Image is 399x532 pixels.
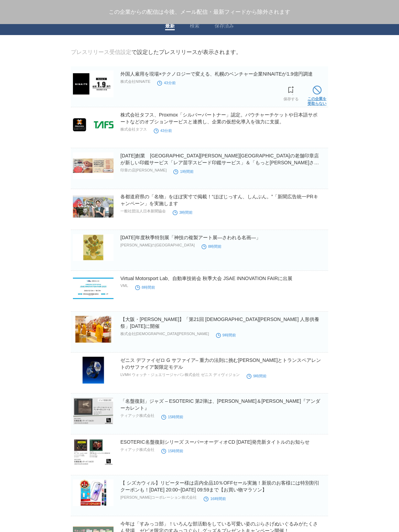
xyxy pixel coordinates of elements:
[120,317,319,329] a: 【大阪・[PERSON_NAME]】「第21回 [DEMOGRAPHIC_DATA][PERSON_NAME] 人形供養祭」[DATE]に開催
[204,497,226,501] time: 16時間前
[73,439,114,465] img: ESOTERIC名盤復刻シリーズ スーパーオーディオCD 12月13日発売新タイトルのお知らせ
[173,169,193,174] time: 1時間前
[120,127,147,132] p: 株式会社タフス
[120,413,154,418] p: ティアック株式会社
[71,49,241,56] div: で設定したプレスリリースが表示されます。
[73,111,114,138] img: 株式会社タフス、Proxmox「シルバーパートナー」認定。バウチャーチケットや日本語サポートなどのオプションサービスと連携し、企業の仮想化導入を強力に支援。
[73,70,114,97] img: 外国人雇用を現場×テクノロジーで変える、札幌のベンチャー企業NINAITEが1.9億円調達
[71,49,131,55] a: プレスリリース受信設定
[120,372,240,377] p: LVMH ウォッチ・ジュエリージャパン株式会社 ゼニス ディヴィジョン
[120,194,318,206] a: 各都道府県の「名物」をほぼ実寸で掲載！“ほぼじっすん、しんぶん。”「新聞広告統一PRキャンペーン」を実施します
[135,285,155,289] time: 8時間前
[173,210,193,214] time: 3時間前
[120,276,292,281] a: Virtual Motorsport Lab、自動車技術会 秋季大会 JSAE INNOVATION FAIRに出展
[120,112,317,124] a: 株式会社タフス、Proxmox「シルバーパートナー」認定。バウチャーチケットや日本語サポートなどのオプションサービスと連携し、企業の仮想化導入を強力に支援。
[120,71,313,77] a: 外国人雇用を現場×テクノロジーで変える、札幌のベンチャー企業NINAITEが1.9億円調達
[308,84,326,106] a: この企業を受取らない
[120,168,166,173] p: 印章の店[PERSON_NAME]
[190,23,199,30] a: 検索
[161,415,183,419] time: 15時間前
[120,447,154,452] p: ティアック株式会社
[120,243,195,248] p: [PERSON_NAME]の[GEOGRAPHIC_DATA]
[283,84,299,101] a: 保存する
[73,275,114,302] img: Virtual Motorsport Lab、自動車技術会 秋季大会 JSAE INNOVATION FAIRに出展
[120,495,197,500] p: [PERSON_NAME]コーポレーション株式会社
[202,244,222,248] time: 8時間前
[120,398,320,411] a: 「名盤復刻」ジャズ – ESOTERIC 第2弾は、[PERSON_NAME]＆[PERSON_NAME]『アンダーカレント』
[216,333,236,337] time: 9時間前
[73,357,114,384] img: ゼニス デファイゼロ G サファイア– 重力の法則に挑むブルーとトランスペアレントのサファイア製限定モデル
[73,152,114,179] img: 明治42年創業 山形県村山市の老舗印章店が新しい印鑑サービス「レア苗字スピード印鑑サービス」＆「もっと佐藤さんシリーズ」を2025年10月15日より店頭および通販で本格スタート
[154,129,172,133] time: 43分前
[73,193,114,220] img: 各都道府県の「名物」をほぼ実寸で掲載！“ほぼじっすん、しんぶん。”「新聞広告統一PRキャンペーン」を実施します
[120,209,166,214] p: 一般社団法人日本新聞協会
[161,449,183,453] time: 15時間前
[73,479,114,506] img: 【 シズカウィル】リピーター様は店内全品10％OFFセール実施！新規のお客様には特別割引クーポンも！10/14 20:00~10/17 09:59まで【お買い物マラソン】
[120,331,209,336] p: 株式会社[DEMOGRAPHIC_DATA][PERSON_NAME]
[73,234,114,261] img: 令和７年度秋季特別展「神技の複製アート展―さわれる名画―」
[120,439,310,445] a: ESOTERIC名盤復刻シリーズ スーパーオーディオCD [DATE]発売新タイトルのお知らせ
[120,284,128,288] p: VML
[215,23,234,30] a: 保存済み
[165,23,175,30] a: 最新
[73,398,114,424] img: 「名盤復刻」ジャズ – ESOTERIC 第2弾は、ビル・エヴァンス＆ジム・ホール『アンダーカレント』
[120,480,320,492] a: 【 シズカウィル】リピーター様は店内全品10％OFFセール実施！新規のお客様には特別割引クーポンも！[DATE] 20:00~[DATE] 09:59まで【お買い物マラソン】
[120,357,321,370] a: ゼニス デファイゼロ G サファイア– 重力の法則に挑む[PERSON_NAME]とトランスペアレントのサファイア製限定モデル
[120,79,150,84] p: 株式会社NINAITE
[120,235,261,240] a: [DATE]年度秋季特別展「神技の複製アート展―さわれる名画―」
[73,316,114,343] img: 【大阪・八尾】「第21回 八光殿 人形供養祭」10月26日(日)に開催
[120,153,319,172] a: [DATE]創業 [GEOGRAPHIC_DATA][PERSON_NAME][GEOGRAPHIC_DATA]の老舗印章店が新しい印鑑サービス「レア苗字スピード印鑑サービス」＆「もっと[PER...
[247,374,267,378] time: 9時間前
[157,81,175,85] time: 43分前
